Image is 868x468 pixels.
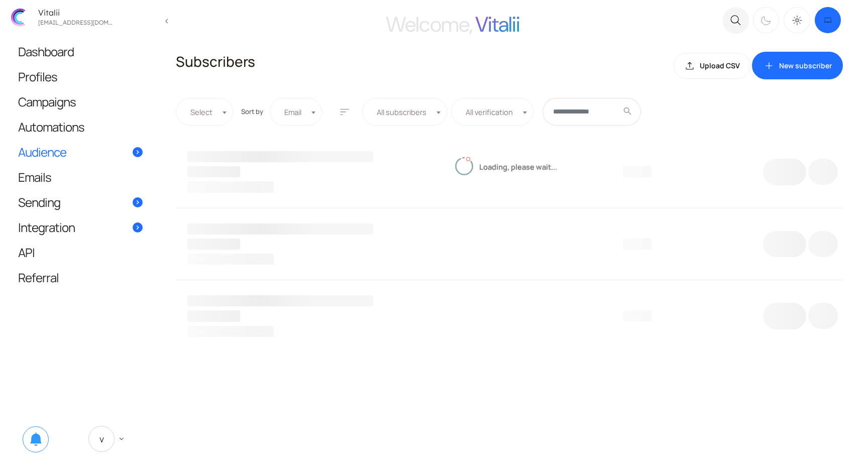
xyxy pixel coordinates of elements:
[339,106,351,118] span: sort
[117,434,126,443] span: keyboard_arrow_down
[88,426,115,452] span: V
[78,419,138,459] a: V keyboard_arrow_down
[18,122,84,132] span: Automations
[186,106,223,118] span: Select
[373,106,437,118] span: All subscribers
[336,98,353,126] button: sort
[8,165,153,189] a: Emails
[752,52,843,80] a: addNew subscriber
[8,215,153,240] a: Integration
[270,98,322,126] span: Email
[451,98,533,126] span: All verification
[35,9,116,17] div: Vitalii
[176,98,233,126] span: Select
[241,107,263,116] span: Sort by
[176,52,255,74] h2: Subscribers
[8,39,153,64] a: Dashboard
[751,5,843,35] div: Dark mode switcher
[35,17,116,26] div: vitalijgladkij@gmail.com
[280,106,311,118] span: Email
[18,96,76,107] span: Campaigns
[18,46,74,57] span: Dashboard
[386,11,472,38] span: Welcome,
[622,109,633,114] span: search
[18,222,75,232] span: Integration
[18,247,35,258] span: API
[8,240,153,265] a: API
[8,114,153,139] a: Automations
[462,106,523,118] span: All verification
[763,60,775,72] span: add
[8,64,153,89] a: Profiles
[362,98,447,126] span: All subscribers
[8,89,153,114] a: Campaigns
[8,190,153,214] a: Sending
[475,11,520,38] span: Vitalii
[8,140,153,164] a: Audience
[18,71,57,82] span: Profiles
[18,197,60,207] span: Sending
[18,172,51,182] span: Emails
[674,53,750,79] a: file_uploadUpload CSV
[5,4,157,31] a: Vitalii [EMAIL_ADDRESS][DOMAIN_NAME]
[18,272,59,283] span: Referral
[684,60,696,72] span: file_upload
[8,265,153,290] a: Referral
[18,147,66,157] span: Audience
